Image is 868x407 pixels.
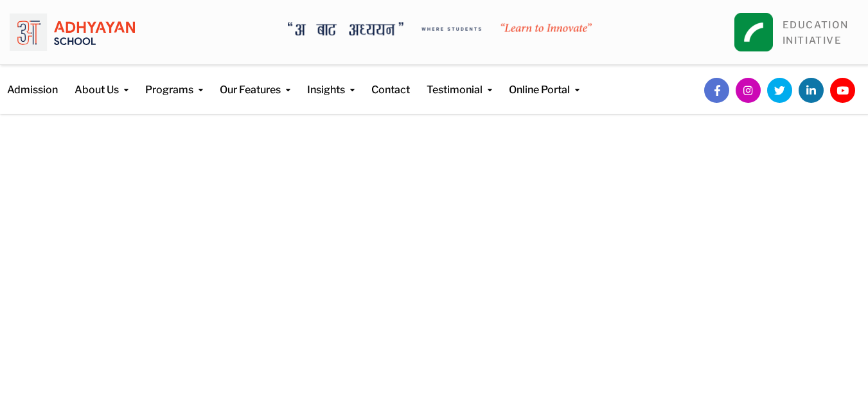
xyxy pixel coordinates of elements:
img: square_leapfrog [734,13,773,51]
a: Online Portal [509,65,580,98]
a: Insights [307,65,355,98]
a: EDUCATIONINITIATIVE [783,19,849,46]
img: A Bata Adhyayan where students learn to Innovate [288,22,592,36]
a: Admission [7,65,58,98]
a: Our Features [220,65,290,98]
a: Contact [371,65,410,98]
img: logo [10,10,135,55]
a: Testimonial [427,65,492,98]
a: Programs [145,65,203,98]
a: About Us [75,65,128,98]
